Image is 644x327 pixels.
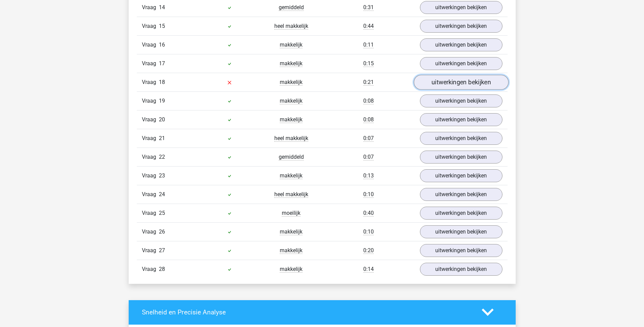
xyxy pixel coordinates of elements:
[142,97,159,105] span: Vraag
[420,57,502,70] a: uitwerkingen bekijken
[280,79,302,86] span: makkelijk
[159,41,165,48] span: 16
[142,265,159,273] span: Vraag
[420,225,502,238] a: uitwerkingen bekijken
[159,116,165,123] span: 20
[280,266,302,273] span: makkelijk
[159,23,165,29] span: 15
[363,4,374,11] span: 0:31
[363,41,374,48] span: 0:11
[142,209,159,217] span: Vraag
[280,41,302,48] span: makkelijk
[274,135,308,142] span: heel makkelijk
[274,23,308,30] span: heel makkelijk
[142,116,159,124] span: Vraag
[420,20,502,33] a: uitwerkingen bekijken
[159,4,165,11] span: 14
[363,191,374,198] span: 0:10
[363,23,374,30] span: 0:44
[159,135,165,141] span: 21
[363,60,374,67] span: 0:15
[159,154,165,160] span: 22
[142,78,159,86] span: Vraag
[142,172,159,180] span: Vraag
[280,247,302,254] span: makkelijk
[159,247,165,254] span: 27
[363,98,374,104] span: 0:08
[142,190,159,199] span: Vraag
[142,246,159,255] span: Vraag
[159,228,165,235] span: 26
[420,151,502,163] a: uitwerkingen bekijken
[420,169,502,182] a: uitwerkingen bekijken
[363,154,374,160] span: 0:07
[159,98,165,104] span: 19
[363,266,374,273] span: 0:14
[280,98,302,104] span: makkelijk
[413,75,508,90] a: uitwerkingen bekijken
[142,308,472,316] h4: Snelheid en Precisie Analyse
[142,22,159,30] span: Vraag
[274,191,308,198] span: heel makkelijk
[159,60,165,67] span: 17
[363,172,374,179] span: 0:13
[142,41,159,49] span: Vraag
[159,191,165,197] span: 24
[142,153,159,161] span: Vraag
[159,266,165,272] span: 28
[363,116,374,123] span: 0:08
[420,1,502,14] a: uitwerkingen bekijken
[420,38,502,51] a: uitwerkingen bekijken
[279,4,304,11] span: gemiddeld
[142,228,159,236] span: Vraag
[420,207,502,220] a: uitwerkingen bekijken
[420,188,502,201] a: uitwerkingen bekijken
[142,59,159,68] span: Vraag
[420,244,502,257] a: uitwerkingen bekijken
[420,263,502,276] a: uitwerkingen bekijken
[280,228,302,235] span: makkelijk
[363,210,374,217] span: 0:40
[420,113,502,126] a: uitwerkingen bekijken
[363,135,374,142] span: 0:07
[159,172,165,179] span: 23
[363,79,374,86] span: 0:21
[420,132,502,145] a: uitwerkingen bekijken
[420,94,502,107] a: uitwerkingen bekijken
[282,210,300,217] span: moeilijk
[159,79,165,85] span: 18
[142,3,159,12] span: Vraag
[280,60,302,67] span: makkelijk
[280,116,302,123] span: makkelijk
[159,210,165,216] span: 25
[142,134,159,142] span: Vraag
[363,228,374,235] span: 0:10
[280,172,302,179] span: makkelijk
[363,247,374,254] span: 0:20
[279,154,304,160] span: gemiddeld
